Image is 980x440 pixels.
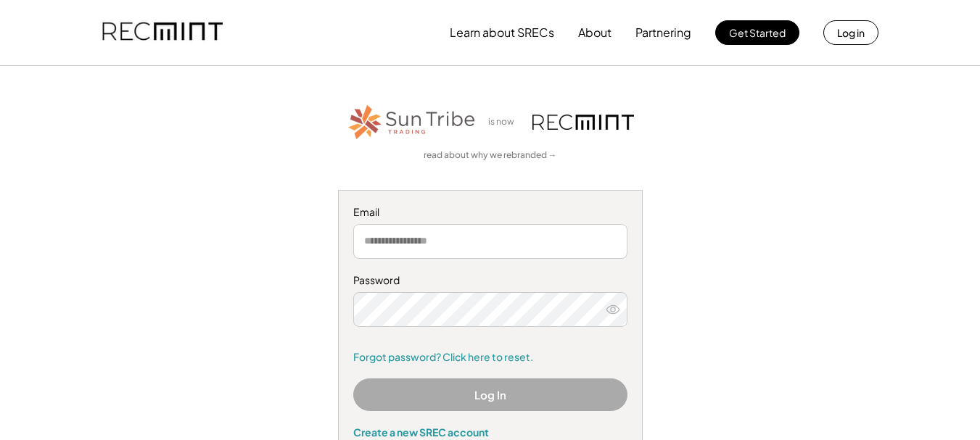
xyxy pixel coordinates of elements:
a: read about why we rebranded → [424,149,557,162]
button: Get Started [715,20,799,45]
div: Email [353,205,627,220]
img: recmint-logotype%403x.png [102,8,223,57]
button: Log In [353,378,627,411]
img: recmint-logotype%403x.png [532,115,634,130]
button: About [578,18,612,47]
div: is now [485,116,525,128]
button: Learn about SRECs [450,18,554,47]
button: Log in [823,20,878,45]
div: Create a new SREC account [353,426,627,439]
a: Forgot password? Click here to reset. [353,350,627,365]
img: STT_Horizontal_Logo%2B-%2BColor.png [347,102,477,142]
div: Password [353,273,627,288]
button: Partnering [635,18,691,47]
